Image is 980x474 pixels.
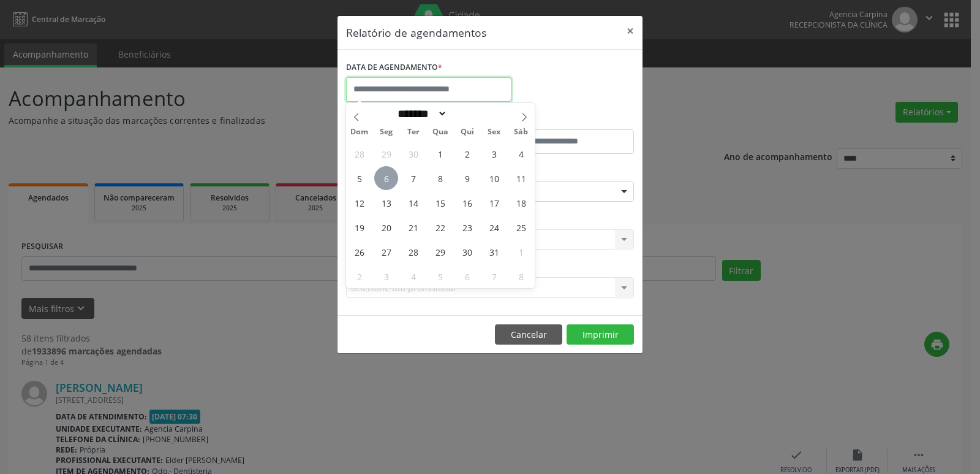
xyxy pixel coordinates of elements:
[347,191,371,215] span: Outubro 12, 2025
[454,128,481,136] span: Qui
[428,264,452,288] span: Novembro 5, 2025
[428,166,452,190] span: Outubro 8, 2025
[374,240,398,264] span: Outubro 27, 2025
[401,240,425,264] span: Outubro 28, 2025
[493,110,634,129] label: ATÉ
[346,58,442,77] label: DATA DE AGENDAMENTO
[509,166,533,190] span: Outubro 11, 2025
[400,128,427,136] span: Ter
[509,240,533,264] span: Novembro 1, 2025
[347,166,371,190] span: Outubro 5, 2025
[455,264,479,288] span: Novembro 6, 2025
[455,240,479,264] span: Outubro 30, 2025
[455,215,479,239] span: Outubro 23, 2025
[428,215,452,239] span: Outubro 22, 2025
[455,142,479,166] span: Outubro 2, 2025
[347,142,371,166] span: Setembro 28, 2025
[428,240,452,264] span: Outubro 29, 2025
[509,215,533,239] span: Outubro 25, 2025
[482,215,506,239] span: Outubro 24, 2025
[374,215,398,239] span: Outubro 20, 2025
[447,107,488,120] input: Year
[509,264,533,288] span: Novembro 8, 2025
[401,191,425,215] span: Outubro 14, 2025
[347,240,371,264] span: Outubro 26, 2025
[482,191,506,215] span: Outubro 17, 2025
[481,128,508,136] span: Sex
[401,166,425,190] span: Outubro 7, 2025
[618,16,643,46] button: Close
[373,128,400,136] span: Seg
[455,191,479,215] span: Outubro 16, 2025
[482,142,506,166] span: Outubro 3, 2025
[495,324,562,345] button: Cancelar
[428,142,452,166] span: Outubro 1, 2025
[393,107,447,120] select: Month
[428,191,452,215] span: Outubro 15, 2025
[347,264,371,288] span: Novembro 2, 2025
[508,128,535,136] span: Sáb
[374,142,398,166] span: Setembro 29, 2025
[346,128,373,136] span: Dom
[401,142,425,166] span: Setembro 30, 2025
[509,142,533,166] span: Outubro 4, 2025
[401,215,425,239] span: Outubro 21, 2025
[427,128,454,136] span: Qua
[374,166,398,190] span: Outubro 6, 2025
[567,324,634,345] button: Imprimir
[374,191,398,215] span: Outubro 13, 2025
[509,191,533,215] span: Outubro 18, 2025
[401,264,425,288] span: Novembro 4, 2025
[374,264,398,288] span: Novembro 3, 2025
[482,166,506,190] span: Outubro 10, 2025
[482,240,506,264] span: Outubro 31, 2025
[346,25,486,40] h5: Relatório de agendamentos
[482,264,506,288] span: Novembro 7, 2025
[347,215,371,239] span: Outubro 19, 2025
[455,166,479,190] span: Outubro 9, 2025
